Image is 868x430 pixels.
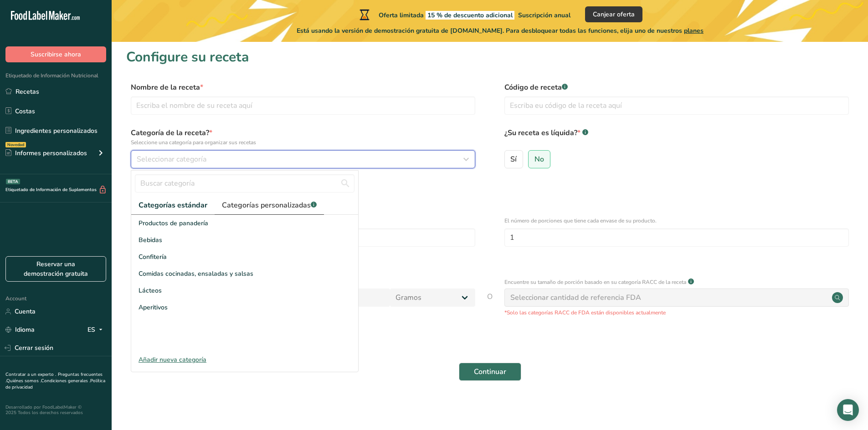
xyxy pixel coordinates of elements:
[137,154,206,165] span: Seleccionar categoría
[6,378,41,384] a: Quiénes somos .
[222,200,317,211] span: Categorías personalizadas
[426,11,514,20] span: 15 % de descuento adicional
[139,286,162,295] span: Lácteos
[87,324,106,335] div: ES
[5,371,103,384] a: Preguntas frecuentes .
[131,355,358,364] div: Añadir nueva categoría
[518,11,570,20] span: Suscripción anual
[504,309,849,317] p: *Solo las categorías RACC de FDA están disponibles actualmente
[131,82,475,93] label: Nombre de la receta
[510,292,641,303] div: Seleccionar cantidad de referencia FDA
[31,50,81,59] span: Suscribirse ahora
[131,150,475,168] button: Seleccionar categoría
[504,127,849,147] label: ¿Su receta es líquida?
[6,179,20,184] div: BETA
[297,26,704,35] span: Está usando la versión de demostración gratuita de [DOMAIN_NAME]. Para desbloquear todas las func...
[131,138,475,147] p: Seleccione una categoría para organizar sus recetas
[358,9,570,20] div: Oferta limitada
[504,278,686,286] p: Encuentre su tamaño de porción basado en su categoría RACC de la receta
[5,405,106,415] div: Desarrollado por FoodLabelMaker © 2025 Todos los derechos reservados
[139,218,208,228] span: Productos de panadería
[5,142,26,147] div: Novedad
[139,200,207,211] span: Categorías estándar
[459,363,521,381] button: Continuar
[5,256,106,282] a: Reservar una demostración gratuita
[487,291,493,317] span: O
[504,82,849,93] label: Código de receta
[504,96,849,115] input: Escriba eu código de la receta aquí
[131,96,475,115] input: Escriba el nombre de su receta aquí
[5,322,35,338] a: Idioma
[837,399,859,421] div: Open Intercom Messenger
[585,6,642,22] button: Canjear oferta
[5,378,105,390] a: Política de privacidad
[5,46,106,62] button: Suscribirse ahora
[126,47,853,67] h1: Configure su receta
[139,303,168,312] span: Aperitivos
[684,26,704,35] span: planes
[5,148,87,158] div: Informes personalizados
[139,252,167,262] span: Confitería
[139,235,162,245] span: Bebidas
[510,155,517,164] span: Sí
[534,155,544,164] span: No
[593,10,635,19] span: Canjear oferta
[41,378,90,384] a: Condiciones generales .
[504,217,849,225] p: El número de porciones que tiene cada envase de su producto.
[139,269,253,278] span: Comidas cocinadas, ensaladas y salsas
[5,371,56,378] a: Contratar a un experto .
[135,174,354,192] input: Buscar categoría
[474,366,506,377] span: Continuar
[131,127,475,147] label: Categoría de la receta?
